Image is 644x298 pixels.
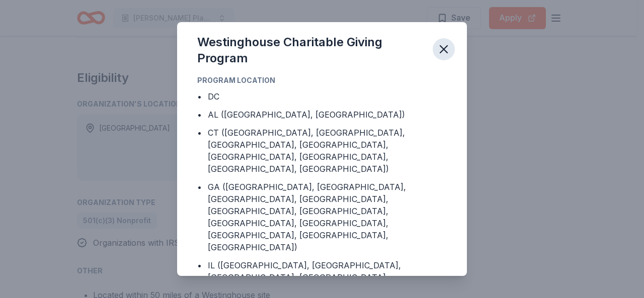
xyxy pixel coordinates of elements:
[197,109,202,121] div: •
[208,127,447,175] div: CT ([GEOGRAPHIC_DATA], [GEOGRAPHIC_DATA], [GEOGRAPHIC_DATA], [GEOGRAPHIC_DATA], [GEOGRAPHIC_DATA]...
[208,109,405,121] div: AL ([GEOGRAPHIC_DATA], [GEOGRAPHIC_DATA])
[208,90,219,103] div: DC
[197,259,202,271] div: •
[197,34,425,66] div: Westinghouse Charitable Giving Program
[197,90,202,103] div: •
[208,181,447,253] div: GA ([GEOGRAPHIC_DATA], [GEOGRAPHIC_DATA], [GEOGRAPHIC_DATA], [GEOGRAPHIC_DATA], [GEOGRAPHIC_DATA]...
[197,127,202,139] div: •
[197,181,202,193] div: •
[197,74,447,86] div: Program Location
